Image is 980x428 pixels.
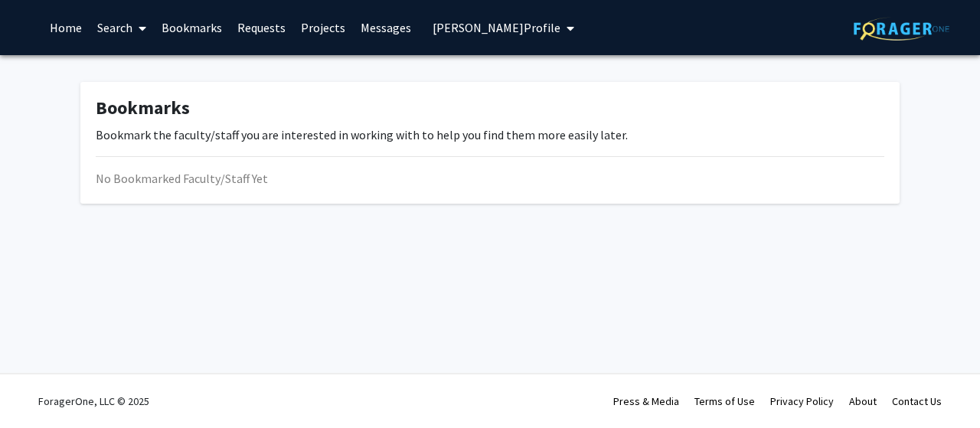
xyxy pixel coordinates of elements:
a: Press & Media [613,394,679,408]
span: [PERSON_NAME] Profile [433,20,560,35]
a: Messages [353,1,419,54]
a: Projects [293,1,353,54]
a: Privacy Policy [770,394,834,408]
img: ForagerOne Logo [854,17,949,41]
a: Contact Us [892,394,942,408]
a: Home [42,1,90,54]
a: Bookmarks [154,1,230,54]
p: Bookmark the faculty/staff you are interested in working with to help you find them more easily l... [96,126,884,144]
a: Requests [230,1,293,54]
a: About [849,394,877,408]
div: No Bookmarked Faculty/Staff Yet [96,169,884,188]
a: Terms of Use [694,394,755,408]
div: ForagerOne, LLC © 2025 [38,374,149,428]
a: Search [90,1,154,54]
h1: Bookmarks [96,97,884,119]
